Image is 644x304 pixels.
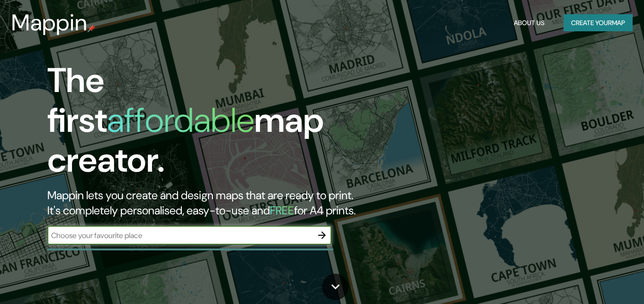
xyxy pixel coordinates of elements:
img: mappin-pin [88,25,95,32]
button: Create yourmap [563,14,633,32]
h5: FREE [270,203,294,218]
h1: The first map creator. [47,61,369,188]
input: Choose your favourite place [47,230,313,241]
h2: Mappin lets you create and design maps that are ready to print. It's completely personalised, eas... [47,188,369,218]
h3: Mappin [11,9,88,36]
h1: affordable [107,98,254,142]
button: About Us [510,14,548,32]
